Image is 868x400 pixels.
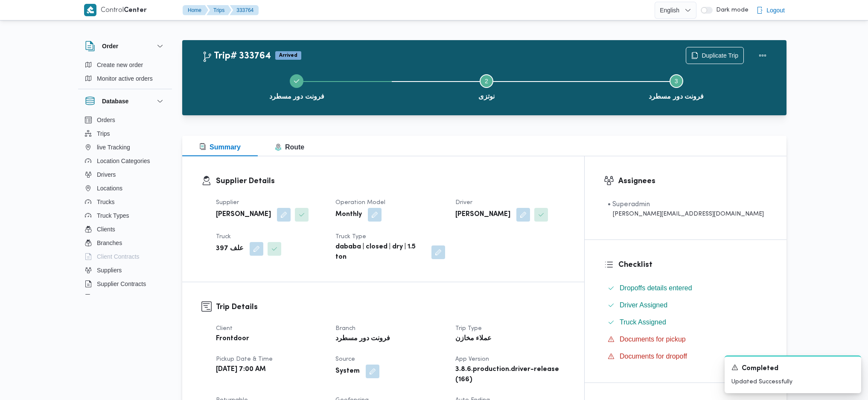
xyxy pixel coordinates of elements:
span: Supplier Contracts [97,279,146,289]
button: Trips [82,127,169,140]
h3: Checklist [618,259,767,271]
button: Orders [82,113,169,127]
span: Arrived [275,51,301,60]
button: Trucks [82,195,169,209]
span: Operation Model [335,200,385,205]
button: Branches [82,236,169,250]
button: نوتزى [392,64,582,108]
span: Devices [97,292,118,303]
button: فرونت دور مسطرد [581,64,771,108]
button: Supplier Contracts [82,277,169,291]
b: 3.8.6.production.driver-release (166) [455,365,563,385]
button: Documents for dropoff [604,350,767,363]
span: Monitor active orders [97,73,153,84]
button: Dropoffs details entered [604,281,767,295]
button: Home [183,5,208,15]
img: X8yXhbKr1z7QwAAAABJRU5ErkJggg== [84,4,96,16]
button: Locations [82,181,169,195]
span: Documents for dropoff [620,353,687,360]
b: Arrived [279,53,297,58]
b: Frontdoor [216,334,249,344]
b: Center [124,7,147,14]
button: فرونت دور مسطرد [202,64,392,108]
span: Truck Assigned [620,318,666,326]
span: Truck [216,234,231,239]
b: فرونت دور مسطرد [335,334,390,344]
button: Logout [753,2,788,19]
span: Summary [199,143,241,151]
span: Source [335,356,355,362]
button: Create new order [82,58,169,72]
span: Driver [455,200,472,205]
span: Truck Types [97,210,129,221]
span: Drivers [97,169,116,180]
button: Duplicate Trip [686,47,744,64]
span: Create new order [97,60,143,70]
h3: Order [102,41,118,51]
span: Dropoffs details entered [620,284,692,292]
div: [PERSON_NAME][EMAIL_ADDRESS][DOMAIN_NAME] [608,210,764,219]
button: Actions [754,47,771,64]
span: Trucks [97,197,114,207]
button: Driver Assigned [604,298,767,312]
span: Client Contracts [97,251,140,262]
b: [DATE] 7:00 AM [216,365,266,375]
button: Location Categories [82,154,169,168]
div: Notification [731,363,854,374]
span: Trip Type [455,326,482,331]
h3: Trip Details [216,301,565,313]
span: Branch [335,326,355,331]
span: Pickup date & time [216,356,273,362]
button: 333764 [230,5,259,15]
span: App Version [455,356,489,362]
span: Duplicate Trip [702,50,738,61]
span: Supplier [216,200,239,205]
b: System [335,366,360,377]
span: Documents for dropoff [620,351,687,362]
span: Documents for pickup [620,334,686,345]
button: Clients [82,222,169,236]
span: Documents for pickup [620,336,686,343]
span: live Tracking [97,142,130,152]
div: Order [78,58,172,89]
span: فرونت دور مسطرد [269,91,324,102]
h3: Database [102,96,128,106]
span: Clients [97,224,115,234]
iframe: chat widget [9,366,36,391]
button: Drivers [82,168,169,181]
div: • Superadmin [608,199,764,210]
h2: Trip# 333764 [202,51,271,62]
span: Location Categories [97,156,150,166]
svg: Step 1 is complete [293,78,300,85]
span: Orders [97,115,115,125]
span: 3 [675,78,678,85]
b: علف 397 [216,244,244,254]
span: Logout [766,5,785,15]
span: نوتزى [478,91,495,102]
span: Dropoffs details entered [620,283,692,293]
button: Monitor active orders [82,72,169,85]
span: Driver Assigned [620,301,667,309]
b: عملاء مخازن [455,334,492,344]
span: Truck Assigned [620,317,666,327]
b: [PERSON_NAME] [216,210,271,220]
button: Truck Assigned [604,315,767,329]
span: Trips [97,128,110,139]
b: dababa | closed | dry | 1.5 ton [335,242,425,263]
span: Dark mode [713,7,749,14]
span: Suppliers [97,265,122,275]
b: Monthly [335,210,362,220]
p: Updated Successfully [731,377,854,386]
button: Suppliers [82,263,169,277]
span: Driver Assigned [620,300,667,310]
button: Order [85,41,165,51]
span: Locations [97,183,122,193]
button: Client Contracts [82,250,169,263]
b: [PERSON_NAME] [455,210,510,220]
span: Branches [97,238,122,248]
span: Client [216,326,233,331]
button: Documents for pickup [604,333,767,346]
span: Completed [742,364,778,374]
h3: Assignees [618,175,767,187]
button: Devices [82,291,169,304]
